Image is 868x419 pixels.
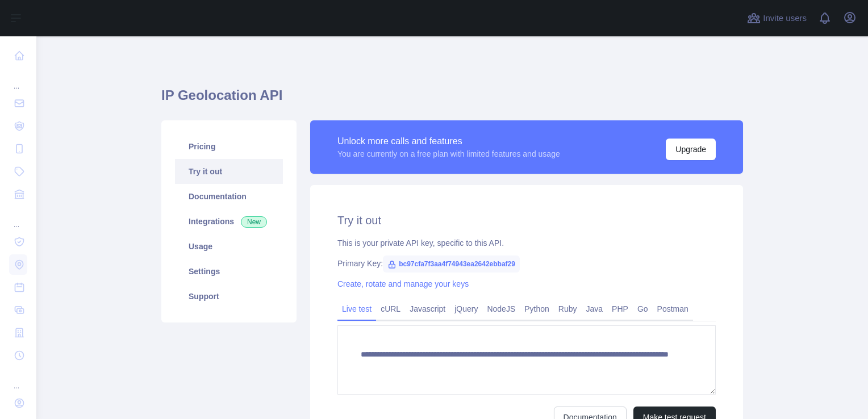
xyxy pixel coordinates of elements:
[337,258,716,269] div: Primary Key:
[175,134,283,159] a: Pricing
[520,300,554,318] a: Python
[9,207,27,229] div: ...
[482,300,520,318] a: NodeJS
[175,284,283,309] a: Support
[450,300,482,318] a: jQuery
[241,216,267,228] span: New
[607,300,633,318] a: PHP
[161,86,743,114] h1: IP Geolocation API
[175,234,283,259] a: Usage
[582,300,608,318] a: Java
[175,184,283,209] a: Documentation
[175,259,283,284] a: Settings
[554,300,582,318] a: Ruby
[337,279,469,288] a: Create, rotate and manage your keys
[337,148,560,160] div: You are currently on a free plan with limited features and usage
[383,255,520,273] span: bc97cfa7f3aa4f74943ea2642ebbaf29
[405,300,450,318] a: Javascript
[666,139,716,160] button: Upgrade
[337,300,376,318] a: Live test
[175,209,283,234] a: Integrations New
[9,368,27,391] div: ...
[337,237,716,249] div: This is your private API key, specific to this API.
[633,300,653,318] a: Go
[745,9,809,27] button: Invite users
[376,300,405,318] a: cURL
[653,300,693,318] a: Postman
[9,68,27,91] div: ...
[337,135,560,148] div: Unlock more calls and features
[175,159,283,184] a: Try it out
[763,12,807,25] span: Invite users
[337,212,716,228] h2: Try it out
